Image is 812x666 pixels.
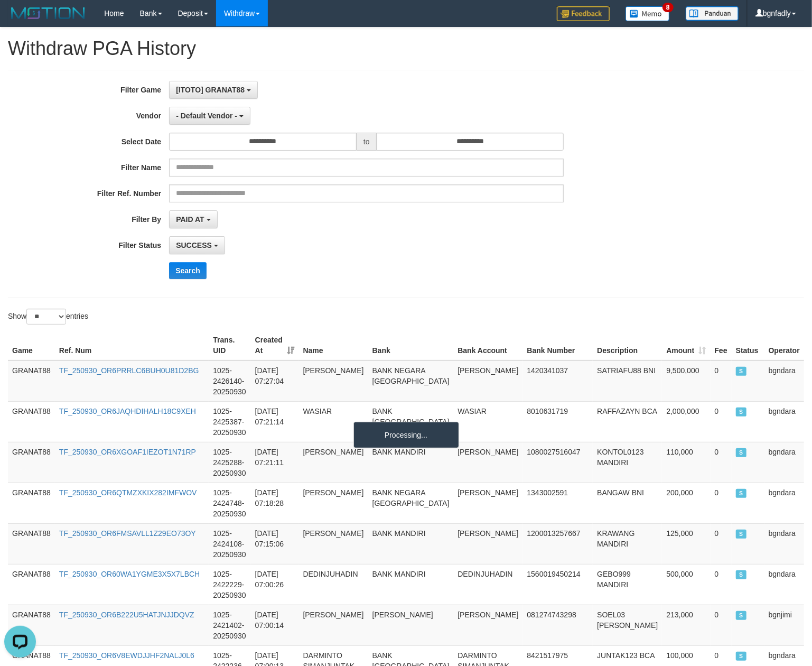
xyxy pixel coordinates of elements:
td: [PERSON_NAME] [299,605,368,645]
td: [DATE] 07:27:04 [251,360,299,402]
td: KRAWANG MANDIRI [593,523,662,564]
td: BANK [GEOGRAPHIC_DATA] [368,401,454,442]
span: SUCCESS [736,489,746,498]
td: 8010631719 [523,401,593,442]
th: Status [732,330,764,360]
td: 0 [711,401,732,442]
span: SUCCESS [736,652,746,661]
h1: Withdraw PGA History [8,38,804,59]
td: [PERSON_NAME] [453,442,522,483]
th: Bank [368,330,454,360]
td: bgndara [764,401,804,442]
span: SUCCESS [736,408,746,417]
a: TF_250930_OR6QTMZXKIX282IMFWOV [59,488,197,497]
span: SUCCESS [736,611,746,620]
td: 1420341037 [523,360,593,402]
a: TF_250930_OR6FMSAVLL1Z29EO73OY [59,529,196,538]
td: bgndara [764,442,804,483]
select: Showentries [26,309,66,325]
td: bgndara [764,523,804,564]
td: 1025-2424108-20250930 [209,523,250,564]
td: [DATE] 07:21:14 [251,401,299,442]
td: RAFFAZAYN BCA [593,401,662,442]
td: 1560019450214 [523,564,593,605]
span: PAID AT [176,215,204,224]
td: BANK MANDIRI [368,523,454,564]
td: [DATE] 07:18:28 [251,483,299,523]
td: 1025-2424748-20250930 [209,483,250,523]
span: SUCCESS [736,448,746,457]
th: Amount: activate to sort column ascending [662,330,710,360]
button: PAID AT [169,210,217,228]
td: GRANAT88 [8,401,55,442]
td: [PERSON_NAME] [299,442,368,483]
a: TF_250930_OR6JAQHDIHALH18C9XEH [59,407,196,415]
td: 9,500,000 [662,360,710,402]
th: Description [593,330,662,360]
td: 1025-2421402-20250930 [209,605,250,645]
td: GRANAT88 [8,483,55,523]
td: [PERSON_NAME] [453,360,522,402]
td: GRANAT88 [8,442,55,483]
th: Bank Number [523,330,593,360]
td: [DATE] 07:00:14 [251,605,299,645]
td: SOEL03 [PERSON_NAME] [593,605,662,645]
td: 0 [711,605,732,645]
td: 0 [711,360,732,402]
th: Game [8,330,55,360]
td: bgndara [764,564,804,605]
th: Fee [711,330,732,360]
td: 0 [711,523,732,564]
td: [PERSON_NAME] [299,483,368,523]
td: 1025-2422229-20250930 [209,564,250,605]
span: 8 [662,3,674,12]
td: 2,000,000 [662,401,710,442]
label: Show entries [8,309,88,325]
td: bgndara [764,360,804,402]
td: [DATE] 07:15:06 [251,523,299,564]
span: SUCCESS [736,367,746,376]
td: SATRIAFU88 BNI [593,360,662,402]
span: SUCCESS [176,241,212,249]
th: Name [299,330,368,360]
td: bgndara [764,483,804,523]
td: GRANAT88 [8,564,55,605]
td: GRANAT88 [8,523,55,564]
td: 125,000 [662,523,710,564]
td: DEDINJUHADIN [453,564,522,605]
td: bgnjimi [764,605,804,645]
a: TF_250930_OR60WA1YGME3X5X7LBCH [59,570,200,578]
span: to [357,133,377,151]
td: WASIAR [453,401,522,442]
span: [ITOTO] GRANAT88 [176,86,245,94]
th: Ref. Num [55,330,209,360]
a: TF_250930_OR6B222U5HATJNJJDQVZ [59,610,194,619]
td: BANGAW BNI [593,483,662,523]
a: TF_250930_OR6PRRLC6BUH0U81D2BG [59,366,199,375]
td: 1025-2425387-20250930 [209,401,250,442]
td: 0 [711,483,732,523]
td: 110,000 [662,442,710,483]
th: Created At: activate to sort column ascending [251,330,299,360]
td: GEBO999 MANDIRI [593,564,662,605]
td: BANK MANDIRI [368,442,454,483]
span: SUCCESS [736,570,746,579]
td: GRANAT88 [8,360,55,402]
td: 1200013257667 [523,523,593,564]
td: 1343002591 [523,483,593,523]
td: 0 [711,442,732,483]
td: DEDINJUHADIN [299,564,368,605]
td: [DATE] 07:00:26 [251,564,299,605]
td: [PERSON_NAME] [299,360,368,402]
button: Search [169,262,207,279]
button: Open LiveChat chat widget [4,4,36,36]
td: BANK NEGARA [GEOGRAPHIC_DATA] [368,483,454,523]
img: MOTION_logo.png [8,5,88,21]
td: 213,000 [662,605,710,645]
td: [PERSON_NAME] [368,605,454,645]
td: 1025-2426140-20250930 [209,360,250,402]
th: Operator [764,330,804,360]
td: [PERSON_NAME] [453,605,522,645]
button: - Default Vendor - [169,107,250,125]
img: Button%20Memo.svg [626,6,670,21]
